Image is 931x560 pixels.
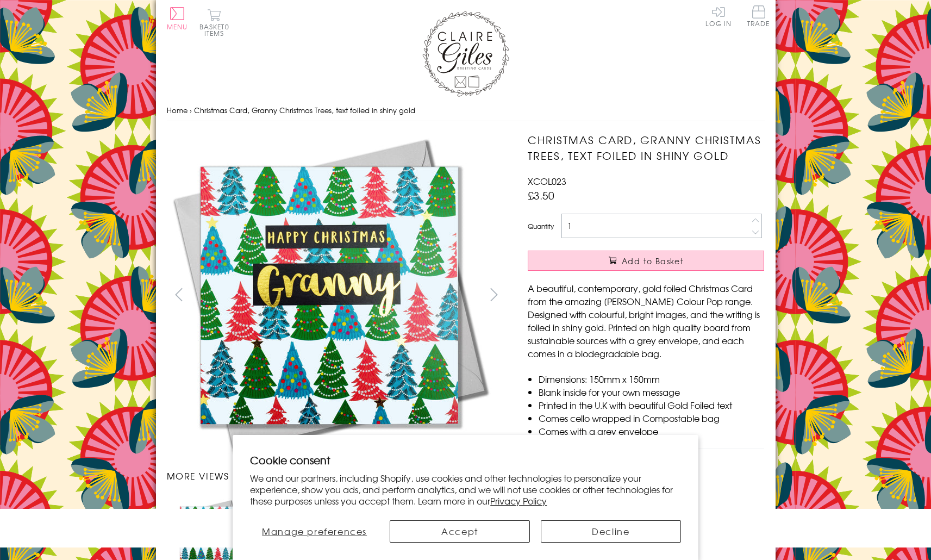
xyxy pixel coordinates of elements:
span: Manage preferences [262,525,367,538]
li: Blank inside for your own message [539,385,764,399]
p: A beautiful, contemporary, gold foiled Christmas Card from the amazing [PERSON_NAME] Colour Pop r... [528,282,764,360]
span: Menu [167,22,188,32]
button: Basket0 items [199,9,229,36]
h3: More views [167,469,507,482]
span: 0 items [204,22,229,38]
label: Quantity [528,221,554,231]
span: Christmas Card, Granny Christmas Trees, text foiled in shiny gold [194,105,415,115]
button: Add to Basket [528,251,764,271]
span: Trade [747,5,770,27]
button: Accept [390,520,530,543]
img: Claire Giles Greetings Cards [422,11,509,97]
a: Log In [705,5,732,27]
button: next [482,282,506,307]
span: £3.50 [528,188,554,203]
h2: Cookie consent [250,452,681,468]
button: Menu [167,7,188,30]
span: XCOL023 [528,175,566,188]
span: › [190,105,192,115]
li: Comes with a grey envelope [539,425,764,438]
img: Christmas Card, Granny Christmas Trees, text foiled in shiny gold [506,132,832,458]
li: Dimensions: 150mm x 150mm [539,372,764,385]
p: We and our partners, including Shopify, use cookies and other technologies to personalize your ex... [250,472,681,506]
span: Add to Basket [622,256,684,266]
li: Printed in the U.K with beautiful Gold Foiled text [539,399,764,412]
img: Christmas Card, Granny Christmas Trees, text foiled in shiny gold [166,132,492,458]
button: Manage preferences [250,520,379,543]
a: Privacy Policy [490,494,547,507]
a: Trade [747,5,770,29]
nav: breadcrumbs [167,99,765,122]
button: prev [167,282,191,307]
button: Decline [541,520,681,543]
h1: Christmas Card, Granny Christmas Trees, text foiled in shiny gold [528,132,764,164]
li: Comes cello wrapped in Compostable bag [539,412,764,425]
a: Home [167,105,188,115]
